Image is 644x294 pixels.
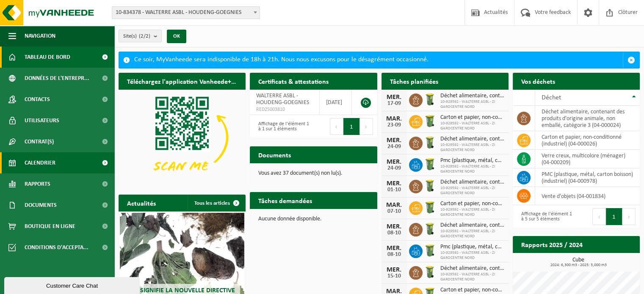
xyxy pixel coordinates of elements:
[330,118,343,135] button: Previous
[386,101,403,107] div: 17-09
[440,164,504,174] span: 10-929592 - WALTERRE ASBL - ZI GAROCENTRE NORD
[592,208,606,225] button: Previous
[386,230,403,236] div: 08-10
[423,114,437,128] img: WB-0240-HPE-GN-50
[542,94,561,101] span: Déchet
[119,90,246,185] img: Download de VHEPlus App
[440,93,504,99] span: Déchet alimentaire, contenant des produits d'origine animale, non emballé, catég...
[112,7,260,19] span: 10-834378 - WALTERRE ASBL - HOUDENG-GOEGNIES
[423,265,437,279] img: WB-0140-HPE-GN-50
[25,47,70,68] span: Tableau de bord
[25,89,50,110] span: Contacts
[386,209,403,214] div: 07-10
[440,114,504,121] span: Carton et papier, non-conditionné (industriel)
[440,157,504,164] span: Pmc (plastique, métal, carton boisson) (industriel)
[440,287,504,294] span: Carton et papier, non-conditionné (industriel)
[25,173,50,195] span: Rapports
[25,68,89,89] span: Données de l'entrepr...
[440,121,504,131] span: 10-929592 - WALTERRE ASBL - ZI GAROCENTRE NORD
[423,222,437,236] img: WB-0140-HPE-GN-50
[513,73,564,89] h2: Vos déchets
[167,30,186,43] button: OK
[343,118,360,135] button: 1
[386,159,403,165] div: MER.
[440,207,504,217] span: 10-929592 - WALTERRE ASBL - ZI GAROCENTRE NORD
[250,73,337,89] h2: Certificats & attestations
[423,179,437,193] img: WB-0140-HPE-GN-50
[440,272,504,282] span: 10-929592 - WALTERRE ASBL - ZI GAROCENTRE NORD
[25,110,59,131] span: Utilisateurs
[440,265,504,272] span: Déchet alimentaire, contenant des produits d'origine animale, non emballé, catég...
[440,229,504,239] span: 10-929592 - WALTERRE ASBL - ZI GAROCENTRE NORD
[4,275,141,294] iframe: chat widget
[386,245,403,252] div: MER.
[386,165,403,171] div: 24-09
[386,187,403,193] div: 01-10
[535,150,640,168] td: verre creux, multicolore (ménager) (04-000209)
[360,118,373,135] button: Next
[381,73,447,89] h2: Tâches planifiées
[119,30,162,42] button: Site(s)(2/2)
[386,115,403,122] div: MAR.
[134,52,623,68] div: Ce soir, MyVanheede sera indisponible de 18h à 21h. Nous nous excusons pour le désagrément occasi...
[25,237,88,258] span: Conditions d'accepta...
[254,117,309,136] div: Affichage de l'élément 1 à 1 sur 1 éléments
[513,236,591,253] h2: Rapports 2025 / 2024
[386,137,403,144] div: MER.
[440,201,504,207] span: Carton et papier, non-conditionné (industriel)
[123,30,150,43] span: Site(s)
[25,195,57,216] span: Documents
[386,267,403,273] div: MER.
[440,179,504,186] span: Déchet alimentaire, contenant des produits d'origine animale, non emballé, catég...
[440,222,504,229] span: Déchet alimentaire, contenant des produits d'origine animale, non emballé, catég...
[119,73,246,89] h2: Téléchargez l'application Vanheede+ maintenant!
[423,92,437,107] img: WB-0140-HPE-GN-50
[440,186,504,196] span: 10-929592 - WALTERRE ASBL - ZI GAROCENTRE NORD
[423,243,437,258] img: WB-0240-HPE-GN-50
[440,244,504,250] span: Pmc (plastique, métal, carton boisson) (industriel)
[25,131,54,152] span: Contrat(s)
[622,208,636,225] button: Next
[386,252,403,258] div: 08-10
[440,250,504,261] span: 10-929592 - WALTERRE ASBL - ZI GAROCENTRE NORD
[250,146,299,163] h2: Documents
[386,273,403,279] div: 15-10
[119,195,164,211] h2: Actualités
[188,195,245,212] a: Tous les articles
[256,106,312,113] span: RED25003810
[535,106,640,131] td: déchet alimentaire, contenant des produits d'origine animale, non emballé, catégorie 3 (04-000024)
[112,6,260,19] span: 10-834378 - WALTERRE ASBL - HOUDENG-GOEGNIES
[423,200,437,214] img: WB-0240-HPE-GN-50
[25,216,75,237] span: Boutique en ligne
[258,216,368,222] p: Aucune donnée disponible.
[535,168,640,187] td: PMC (plastique, métal, carton boisson) (industriel) (04-000978)
[517,257,640,267] h3: Cube
[25,25,55,47] span: Navigation
[517,263,640,267] span: 2024: 6,300 m3 - 2025: 3,000 m3
[566,253,639,269] a: Consulter les rapports
[250,192,321,209] h2: Tâches demandées
[440,99,504,110] span: 10-929592 - WALTERRE ASBL - ZI GAROCENTRE NORD
[320,90,352,115] td: [DATE]
[139,33,150,39] count: (2/2)
[256,93,309,106] span: WALTERRE ASBL - HOUDENG-GOEGNIES
[440,136,504,143] span: Déchet alimentaire, contenant des produits d'origine animale, non emballé, catég...
[517,207,572,226] div: Affichage de l'élément 1 à 5 sur 5 éléments
[386,144,403,150] div: 24-09
[535,187,640,205] td: vente d'objets (04-001834)
[535,131,640,150] td: carton et papier, non-conditionné (industriel) (04-000026)
[258,170,368,176] p: Vous avez 37 document(s) non lu(s).
[423,135,437,150] img: WB-0140-HPE-GN-50
[386,223,403,230] div: MER.
[386,94,403,101] div: MER.
[386,122,403,128] div: 23-09
[423,157,437,171] img: WB-0240-HPE-GN-50
[25,152,55,173] span: Calendrier
[386,202,403,209] div: MAR.
[386,180,403,187] div: MER.
[440,143,504,153] span: 10-929592 - WALTERRE ASBL - ZI GAROCENTRE NORD
[606,208,622,225] button: 1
